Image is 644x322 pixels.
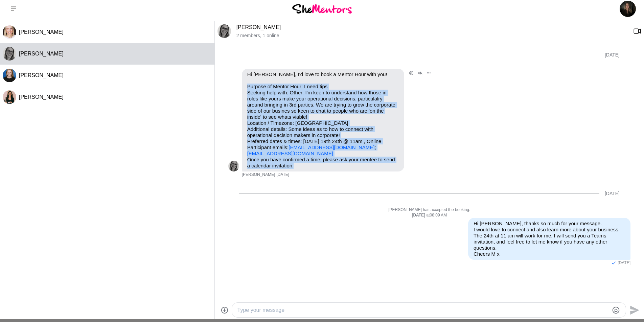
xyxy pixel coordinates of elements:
p: Hi [PERSON_NAME], thanks so much for your message. I would love to connect and also learn more ab... [474,221,625,257]
div: Charlie Clarke [3,47,16,61]
p: [PERSON_NAME] has accepted the booking. [228,207,630,213]
div: Mariana Queiroz [3,90,16,104]
p: Purpose of Mentor Hour: I need tips Seeking help with: Other: I'm keen to understand how those in... [247,84,399,157]
p: Hi [PERSON_NAME], I'd love to book a Mentor Hour with you! [247,71,399,77]
div: Charlie Clarke [228,161,239,171]
span: [PERSON_NAME] [19,51,64,56]
div: at 08:09 AM [228,213,630,218]
a: [EMAIL_ADDRESS][DOMAIN_NAME] [247,151,333,156]
img: E [3,25,16,39]
a: [EMAIL_ADDRESS][DOMAIN_NAME] [289,144,374,150]
img: M [3,90,16,104]
img: Marisse van den Berg [620,1,636,17]
div: Hannah Legge [3,69,16,82]
p: Once you have confirmed a time, please ask your mentee to send a calendar invitation. [247,157,399,169]
div: Charlie Clarke [217,24,231,38]
img: C [217,24,231,38]
span: [PERSON_NAME] [19,72,64,78]
button: Open Thread [416,69,424,77]
a: [PERSON_NAME] [236,24,281,30]
button: Open Reaction Selector [407,69,416,77]
time: 2025-09-01T10:12:16.052Z [276,172,289,178]
textarea: Type your message [237,306,609,314]
strong: [DATE] [412,213,426,217]
img: C [3,47,16,61]
div: [DATE] [605,191,620,197]
button: Send [626,302,641,318]
time: 2025-09-01T22:14:03.926Z [618,260,630,266]
img: C [228,161,239,171]
button: Emoji picker [612,306,620,314]
div: Emily Burnham [3,25,16,39]
span: [PERSON_NAME] [19,29,64,35]
p: 2 members , 1 online [236,33,628,39]
button: Open Message Actions Menu [424,69,433,77]
span: [PERSON_NAME] [19,94,64,100]
img: H [3,69,16,82]
img: She Mentors Logo [292,4,352,13]
div: [DATE] [605,52,620,58]
span: [PERSON_NAME] [242,172,275,178]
